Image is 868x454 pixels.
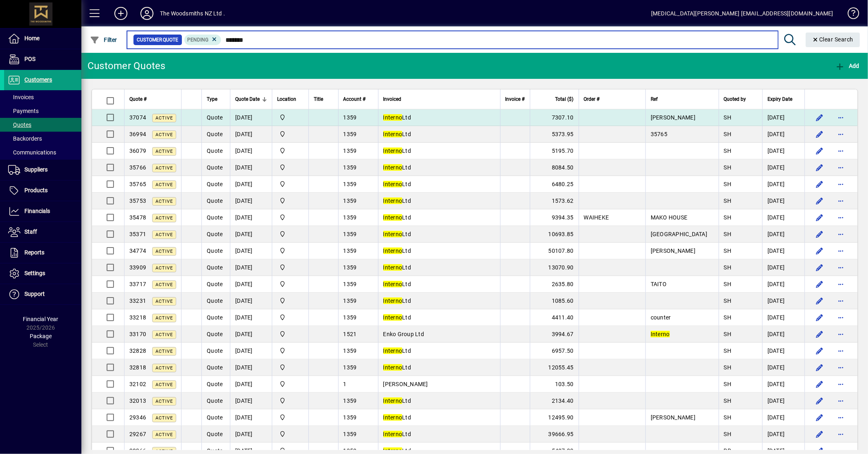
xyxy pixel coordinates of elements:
td: [DATE] [230,259,272,276]
a: Home [4,28,81,49]
span: Quote [207,131,223,137]
span: SH [724,164,732,171]
td: [DATE] [230,276,272,293]
td: [DATE] [230,193,272,209]
td: 4411.40 [530,309,579,326]
span: 1359 [343,231,357,237]
div: Quoted by [724,95,757,104]
span: The Woodsmiths [277,113,304,122]
td: [DATE] [762,243,805,259]
em: Interno [383,214,402,221]
span: The Woodsmiths [277,380,304,389]
span: Financial Year [23,316,59,322]
span: The Woodsmiths [277,246,304,255]
span: Quote Date [235,95,260,104]
span: The Woodsmiths [277,230,304,239]
a: Reports [4,243,81,263]
span: Ltd [383,214,411,221]
span: SH [724,248,732,254]
span: 37074 [129,114,146,121]
a: Communications [4,146,81,159]
td: [DATE] [230,326,272,343]
button: More options [834,428,847,441]
td: [DATE] [230,143,272,159]
span: The Woodsmiths [277,263,304,272]
button: Edit [813,294,826,307]
div: The Woodsmiths NZ Ltd . [160,7,225,20]
span: Enko Group Ltd [383,331,424,337]
span: Quote [207,248,223,254]
div: Quote Date [235,95,267,104]
button: More options [834,228,847,241]
span: Invoices [8,94,34,100]
span: The Woodsmiths [277,313,304,322]
td: 1085.60 [530,293,579,309]
span: Active [155,315,173,321]
span: Active [155,232,173,237]
span: Backorders [8,135,42,142]
span: The Woodsmiths [277,146,304,155]
td: [DATE] [762,309,805,326]
td: 50107.80 [530,243,579,259]
span: 33909 [129,264,146,271]
span: SH [724,114,732,121]
td: [DATE] [230,243,272,259]
button: Edit [813,278,826,291]
span: 1359 [343,348,357,354]
span: 36079 [129,148,146,154]
td: [DATE] [230,376,272,393]
a: Settings [4,263,81,284]
a: Support [4,284,81,304]
span: POS [24,56,35,62]
span: Quote [207,281,223,287]
em: Interno [651,331,670,337]
span: 33170 [129,331,146,337]
a: Financials [4,201,81,222]
span: SH [724,231,732,237]
span: Communications [8,149,56,156]
button: More options [834,244,847,257]
button: Add [108,6,134,21]
span: 35765 [129,181,146,187]
a: Invoices [4,90,81,104]
button: More options [834,128,847,141]
span: Package [30,333,52,339]
em: Interno [383,348,402,354]
span: Financials [24,208,50,214]
span: Quote [207,231,223,237]
a: Knowledge Base [842,2,858,28]
td: 10693.85 [530,226,579,243]
span: 33218 [129,314,146,321]
em: Interno [383,181,402,187]
span: WAIHEKE [584,214,609,221]
span: Staff [24,228,37,235]
span: Ltd [383,198,411,204]
td: [DATE] [762,259,805,276]
span: 33231 [129,298,146,304]
span: Quote [207,114,223,121]
span: Customers [24,76,52,83]
span: [PERSON_NAME] [651,248,695,254]
span: Active [155,282,173,287]
button: More options [834,111,847,124]
span: Active [155,265,173,271]
td: 13070.90 [530,259,579,276]
button: Edit [813,428,826,441]
em: Interno [383,314,402,321]
td: [DATE] [230,293,272,309]
td: 5195.70 [530,143,579,159]
td: [DATE] [762,209,805,226]
span: 35478 [129,214,146,221]
td: [DATE] [762,326,805,343]
td: [DATE] [762,126,805,143]
span: Quote [207,164,223,171]
div: Expiry Date [767,95,800,104]
span: Ltd [383,148,411,154]
span: SH [724,364,732,371]
a: Quotes [4,118,81,132]
span: Suppliers [24,166,48,173]
span: 1359 [343,131,357,137]
span: 35371 [129,231,146,237]
em: Interno [383,148,402,154]
span: SH [724,148,732,154]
